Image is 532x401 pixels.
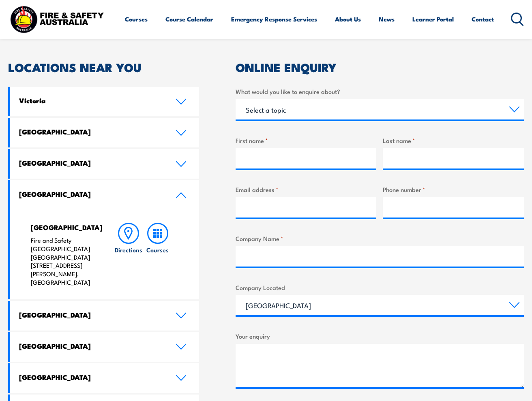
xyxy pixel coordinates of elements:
a: [GEOGRAPHIC_DATA] [10,363,199,393]
a: [GEOGRAPHIC_DATA] [10,118,199,147]
a: Directions [114,223,143,287]
a: Victoria [10,87,199,116]
h4: Victoria [19,96,163,105]
p: Fire and Safety [GEOGRAPHIC_DATA] [GEOGRAPHIC_DATA] [STREET_ADDRESS][PERSON_NAME], [GEOGRAPHIC_DATA] [31,236,98,287]
label: Your enquiry [236,331,524,341]
h4: [GEOGRAPHIC_DATA] [19,190,163,198]
h4: [GEOGRAPHIC_DATA] [19,158,163,167]
h6: Directions [115,245,142,254]
a: Courses [125,9,148,29]
label: Email address [236,185,377,194]
a: Course Calendar [165,9,213,29]
label: Last name [383,136,524,145]
label: What would you like to enquire about? [236,87,524,96]
a: [GEOGRAPHIC_DATA] [10,332,199,362]
h4: [GEOGRAPHIC_DATA] [19,373,163,382]
a: [GEOGRAPHIC_DATA] [10,149,199,179]
label: Phone number [383,185,524,194]
label: Company Located [236,283,524,292]
h6: Courses [146,245,169,254]
h2: ONLINE ENQUIRY [236,62,524,72]
a: Contact [472,9,494,29]
h2: LOCATIONS NEAR YOU [8,62,199,72]
a: News [379,9,395,29]
h4: [GEOGRAPHIC_DATA] [19,310,163,319]
h4: [GEOGRAPHIC_DATA] [31,223,98,232]
label: First name [236,136,377,145]
label: Company Name [236,234,524,243]
h4: [GEOGRAPHIC_DATA] [19,341,163,350]
h4: [GEOGRAPHIC_DATA] [19,127,163,136]
a: About Us [335,9,361,29]
a: [GEOGRAPHIC_DATA] [10,301,199,331]
a: [GEOGRAPHIC_DATA] [10,180,199,210]
a: Emergency Response Services [231,9,317,29]
a: Courses [143,223,172,287]
a: Learner Portal [412,9,454,29]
